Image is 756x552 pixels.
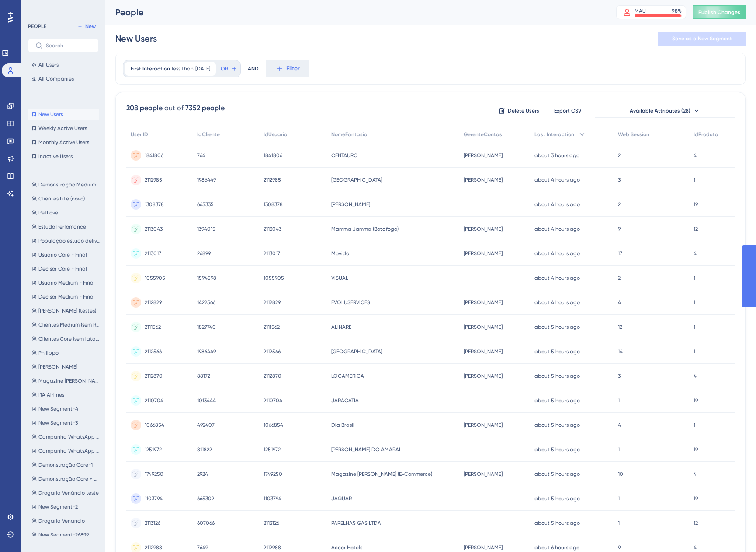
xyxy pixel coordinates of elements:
span: 2111562 [264,323,280,330]
span: 665302 [197,495,214,502]
span: Last Interaction [534,131,574,138]
button: Clientes Medium (sem Raízen) [28,320,104,330]
button: New [74,21,99,32]
time: about 4 hours ago [534,226,580,232]
span: All Companies [38,75,74,82]
span: Clientes Core (sem latam) [38,335,101,342]
div: 208 people [126,103,163,113]
span: 9 [618,225,621,232]
div: 98 % [672,7,682,14]
span: Clientes Lite (novo) [38,195,85,202]
span: 2111562 [145,323,161,330]
span: Magazine [PERSON_NAME] [38,377,101,384]
span: Export CSV [554,107,582,114]
span: 4 [618,422,621,429]
span: VISUAL [331,274,348,281]
span: 4 [618,299,621,306]
time: about 5 hours ago [534,397,580,404]
button: Clientes Core (sem latam) [28,334,104,344]
span: [PERSON_NAME] [464,225,503,232]
input: Search [46,42,91,49]
span: JAGUAR [331,495,352,502]
span: 1103794 [145,495,163,502]
div: 7352 people [185,103,225,113]
span: Accor Hotels [331,544,362,551]
span: 1 [618,446,620,453]
span: 3 [618,373,621,380]
button: New Users [28,109,99,120]
span: 4 [694,152,697,159]
span: New Segment-3 [38,419,78,426]
span: 3 [618,176,621,183]
span: Philippo [38,349,59,356]
span: 1055905 [145,274,165,281]
span: Mamma Jamma (Botafogo) [331,225,399,232]
span: LOCAMERICA [331,373,364,380]
span: 88172 [197,373,210,380]
span: 2112566 [145,348,162,355]
button: All Companies [28,74,99,84]
span: Campanha WhatsApp (Tela Inicial) [38,447,101,454]
span: Inactive Users [38,153,73,160]
span: Campanha WhatsApp (Tela de Contatos) [38,433,101,440]
button: Usuário Medium - Final [28,278,104,288]
span: 9 [618,544,621,551]
span: [PERSON_NAME] [464,373,503,380]
span: 1251972 [264,446,281,453]
span: Web Session [618,131,649,138]
span: Drogaria Venancio [38,517,85,524]
span: 2112988 [145,544,162,551]
span: 1986449 [197,176,216,183]
span: 1066854 [145,422,164,429]
button: ITA Airlines [28,390,104,400]
button: Publish Changes [693,5,746,19]
span: NomeFantasia [331,131,368,138]
button: OR [219,62,239,76]
span: Decisor Medium - Final [38,293,95,300]
button: Export CSV [546,104,590,118]
span: 1308378 [264,201,283,208]
span: 2924 [197,471,208,478]
div: New Users [115,32,157,45]
span: 1055905 [264,274,284,281]
button: Philippo [28,348,104,358]
span: 1986449 [197,348,216,355]
span: Demonstração Core-1 [38,461,93,468]
span: Drogaria Venâncio teste [38,489,99,496]
span: JARACATIA [331,397,359,404]
time: about 5 hours ago [534,447,580,453]
span: 1594598 [197,274,216,281]
span: [DATE] [195,65,210,72]
span: 1 [618,397,620,404]
span: Decisor Core - Final [38,265,87,272]
button: Demonstração Core + Medium [28,474,104,484]
span: IdProduto [694,131,718,138]
button: Monthly Active Users [28,137,99,148]
span: [PERSON_NAME] [464,544,503,551]
button: PetLove [28,207,104,218]
button: Drogaria Venâncio teste [28,488,104,498]
span: 2 [618,201,621,208]
time: about 4 hours ago [534,177,580,183]
span: ITA Airlines [38,391,64,398]
span: 1 [694,323,695,330]
button: New Segment-26899 [28,530,104,540]
span: 1 [694,274,695,281]
time: about 5 hours ago [534,471,580,477]
button: [PERSON_NAME] (testes) [28,306,104,316]
span: 12 [694,520,698,527]
span: IdUsuario [264,131,287,138]
span: New Segment-4 [38,405,78,412]
span: 2113043 [264,225,281,232]
span: New [85,23,96,30]
span: 4 [694,373,697,380]
button: New Segment-3 [28,418,104,428]
button: Available Attributes (28) [595,104,735,118]
time: about 5 hours ago [534,422,580,428]
time: about 5 hours ago [534,324,580,330]
span: [PERSON_NAME] [464,176,503,183]
span: População estudo delivery [DATE] [38,237,101,244]
time: about 5 hours ago [534,348,580,355]
span: 1 [618,520,620,527]
span: [PERSON_NAME] [464,422,503,429]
